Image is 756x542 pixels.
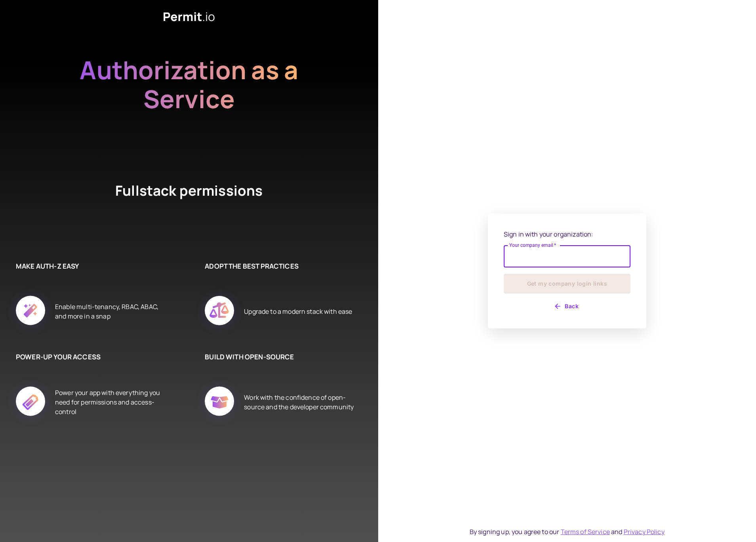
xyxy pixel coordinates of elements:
a: Terms of Service [561,527,610,536]
div: Enable multi-tenancy, RBAC, ABAC, and more in a snap [55,287,165,336]
a: Privacy Policy [624,527,665,536]
div: Work with the confidence of open-source and the developer community [244,378,354,427]
div: Upgrade to a modern stack with ease [244,287,352,336]
div: Power your app with everything you need for permissions and access-control [55,378,165,427]
label: Your company email [509,242,556,248]
h4: Fullstack permissions [86,181,292,229]
button: Get my company login links [504,274,630,294]
p: Sign in with your organization: [504,229,630,239]
h6: MAKE AUTH-Z EASY [16,261,165,271]
h6: POWER-UP YOUR ACCESS [16,352,165,362]
h6: BUILD WITH OPEN-SOURCE [205,352,354,362]
div: By signing up, you agree to our and [470,527,665,536]
button: Back [504,300,630,313]
h2: Authorization as a Service [54,55,324,142]
h6: ADOPT THE BEST PRACTICES [205,261,354,271]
